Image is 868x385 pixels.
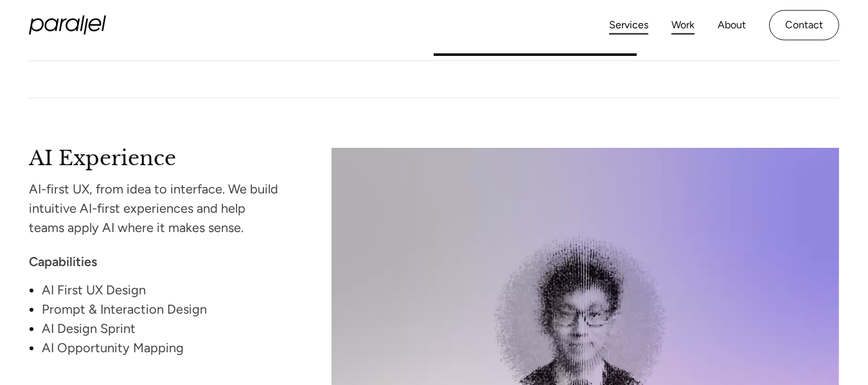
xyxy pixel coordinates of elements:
a: home [29,15,106,35]
div: Prompt & Interaction Design [42,300,283,319]
div: AI First UX Design [42,280,283,300]
div: AI Opportunity Mapping [42,338,283,357]
a: Services [609,16,648,35]
a: Work [671,16,695,35]
h2: AI Experience [29,148,283,165]
div: Capabilities [29,252,283,271]
div: AI Design Sprint [42,319,283,338]
a: About [718,16,746,35]
a: Contact [769,10,839,40]
div: AI-first UX, from idea to interface. We build intuitive AI-first experiences and help teams apply... [29,179,283,237]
